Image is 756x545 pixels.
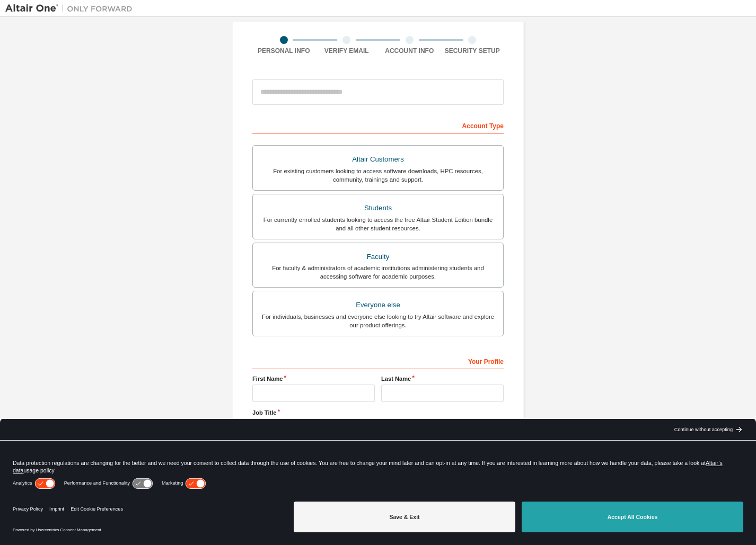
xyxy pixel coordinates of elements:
div: Faculty [259,249,497,264]
label: First Name [252,374,375,383]
div: For currently enrolled students looking to access the free Altair Student Edition bundle and all ... [259,216,497,233]
div: Account Info [378,47,441,55]
div: Students [259,201,497,216]
label: Job Title [252,408,504,417]
div: For individuals, businesses and everyone else looking to try Altair software and explore our prod... [259,312,497,329]
div: Security Setup [441,47,504,55]
div: Your Profile [252,352,504,369]
div: Account Type [252,117,504,133]
label: Last Name [381,374,504,383]
img: Altair One [5,3,138,14]
div: Personal Info [252,47,315,55]
div: Everyone else [259,298,497,312]
div: For existing customers looking to access software downloads, HPC resources, community, trainings ... [259,167,497,184]
div: Verify Email [315,47,379,55]
div: For faculty & administrators of academic institutions administering students and accessing softwa... [259,264,497,281]
div: Altair Customers [259,152,497,167]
